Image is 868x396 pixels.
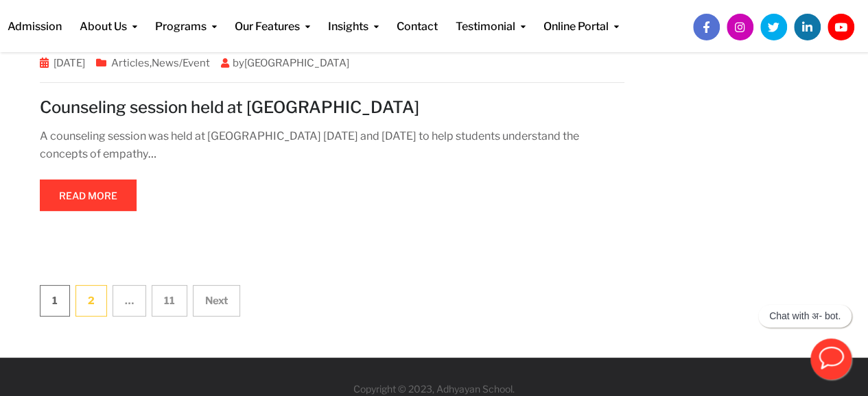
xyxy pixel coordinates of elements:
[148,147,156,160] a: …
[244,57,349,69] a: [GEOGRAPHIC_DATA]
[353,383,515,395] a: Copyright © 2023, Adhyayan School.
[40,127,625,162] div: A counseling session was held at [GEOGRAPHIC_DATA] [DATE] and [DATE] to help students understand ...
[152,57,210,69] a: News/Event
[40,292,625,310] nav: Posts
[111,57,150,69] a: Articles
[193,285,240,317] a: Next
[152,285,187,317] a: 11
[113,285,146,317] span: …
[91,57,215,69] span: ,
[40,180,137,211] a: Read more
[75,285,107,317] a: 2
[40,285,70,317] span: 1
[54,57,85,69] a: [DATE]
[215,57,355,69] span: by
[769,310,841,322] p: Chat with अ- bot.
[40,97,419,117] a: Counseling session held at [GEOGRAPHIC_DATA]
